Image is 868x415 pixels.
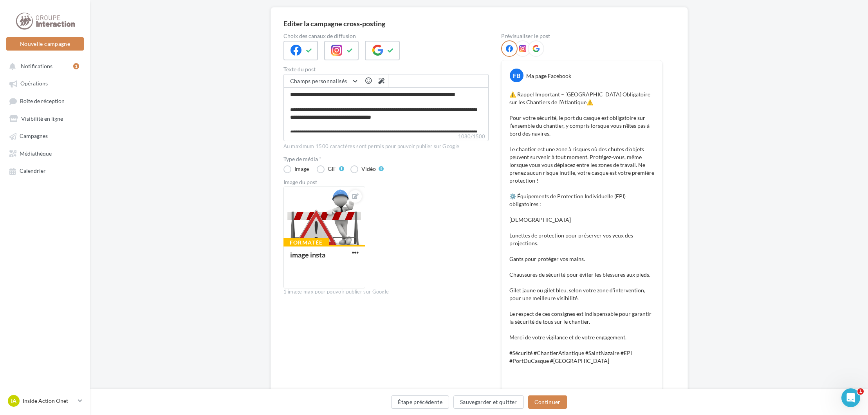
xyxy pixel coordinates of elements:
button: Continuer [528,395,567,409]
div: Au maximum 1500 caractères sont permis pour pouvoir publier sur Google [283,143,489,150]
a: IA Inside Action Onet [6,393,84,408]
span: IA [11,397,16,405]
a: Visibilité en ligne [5,111,85,125]
a: Médiathèque [5,146,85,160]
a: Calendrier [5,163,85,178]
span: Opérations [20,80,48,87]
span: Champs personnalisés [290,78,347,84]
label: 1080/1500 [283,132,489,141]
span: Calendrier [20,168,46,174]
span: Campagnes [20,133,48,140]
span: Visibilité en ligne [21,115,63,122]
div: GIF [328,166,336,172]
button: Étape précédente [391,395,449,409]
button: Sauvegarder et quitter [453,395,524,409]
p: ⚠️ Rappel Important – [GEOGRAPHIC_DATA] Obligatoire sur les Chantiers de l’Atlantique⚠️ Pour votr... [509,91,654,365]
label: Type de média * [283,156,489,162]
div: Ma page Facebook [526,72,571,80]
div: Vidéo [361,166,376,172]
span: Notifications [21,63,52,69]
div: image insta [290,250,325,259]
div: Formatée [283,238,329,247]
div: Prévisualiser le post [501,33,662,39]
span: Médiathèque [20,150,52,157]
label: Texte du post [283,67,489,72]
iframe: Intercom live chat [841,388,860,407]
button: Notifications 1 [5,59,82,73]
label: Choix des canaux de diffusion [283,33,489,39]
button: Nouvelle campagne [6,37,84,51]
div: Image du post [283,179,489,185]
a: Boîte de réception [5,94,85,108]
div: Image [294,166,309,172]
button: Champs personnalisés [284,74,362,88]
span: Boîte de réception [20,98,65,104]
a: Campagnes [5,129,85,143]
div: 1 [73,63,79,69]
div: FB [510,69,523,82]
div: Editer la campagne cross-posting [283,20,385,27]
a: Opérations [5,76,85,90]
span: 1 [857,388,864,395]
div: 1 image max pour pouvoir publier sur Google [283,288,489,295]
p: Inside Action Onet [23,397,75,405]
